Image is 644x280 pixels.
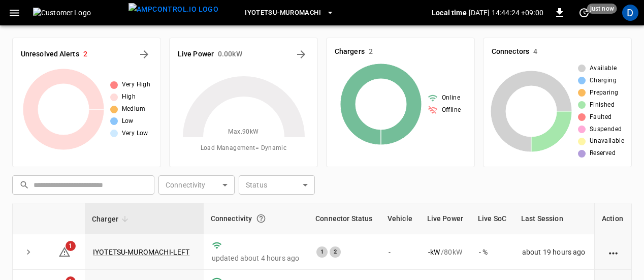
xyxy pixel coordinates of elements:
td: - [380,234,420,270]
span: Preparing [590,88,619,98]
button: Iyotetsu-Muromachi [241,3,338,23]
button: All Alerts [136,46,152,63]
span: Unavailable [590,136,624,146]
h6: 4 [533,46,537,57]
h6: 2 [83,49,87,60]
img: Customer Logo [33,8,124,18]
div: Connectivity [211,209,302,228]
a: IYOTETSU-MUROMACHI-LEFT [93,248,189,256]
td: - % [471,234,514,270]
h6: Chargers [335,46,365,57]
p: updated about 4 hours ago [212,253,301,263]
div: 1 [316,246,328,258]
div: / 80 kW [428,247,463,257]
span: Very Low [122,129,148,139]
span: Offline [442,105,461,115]
button: set refresh interval [576,5,592,21]
span: 1 [66,241,76,251]
span: Online [442,93,460,103]
span: Load Management = Dynamic [201,143,287,153]
span: just now [587,4,617,14]
td: about 19 hours ago [514,234,594,270]
h6: Connectors [492,46,529,57]
th: Vehicle [380,203,420,234]
span: Iyotetsu-Muromachi [245,7,321,19]
th: Last Session [514,203,594,234]
button: Energy Overview [293,46,309,63]
span: High [122,92,136,102]
button: expand row [21,244,36,260]
th: Action [594,203,631,234]
img: ampcontrol.io logo [128,3,218,16]
button: Connection between the charger and our software. [252,209,270,228]
span: Max. 90 kW [228,127,259,137]
th: Live Power [420,203,471,234]
h6: Live Power [178,49,214,60]
span: Faulted [590,112,612,122]
span: Available [590,64,617,74]
h6: 0.00 kW [218,49,242,60]
span: Reserved [590,148,616,159]
div: profile-icon [622,5,638,21]
p: Local time [432,8,467,18]
div: action cell options [607,247,620,257]
th: Connector Status [308,203,380,234]
h6: 2 [369,46,373,57]
span: Finished [590,100,615,110]
h6: Unresolved Alerts [21,49,79,60]
th: Live SoC [471,203,514,234]
span: Low [122,116,134,127]
div: 2 [330,246,341,258]
p: - kW [428,247,440,257]
p: [DATE] 14:44:24 +09:00 [469,8,543,18]
span: Charging [590,76,617,86]
span: Medium [122,104,145,114]
span: Suspended [590,125,622,135]
span: Very High [122,80,151,90]
a: 1 [58,247,71,255]
span: Charger [92,213,132,225]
